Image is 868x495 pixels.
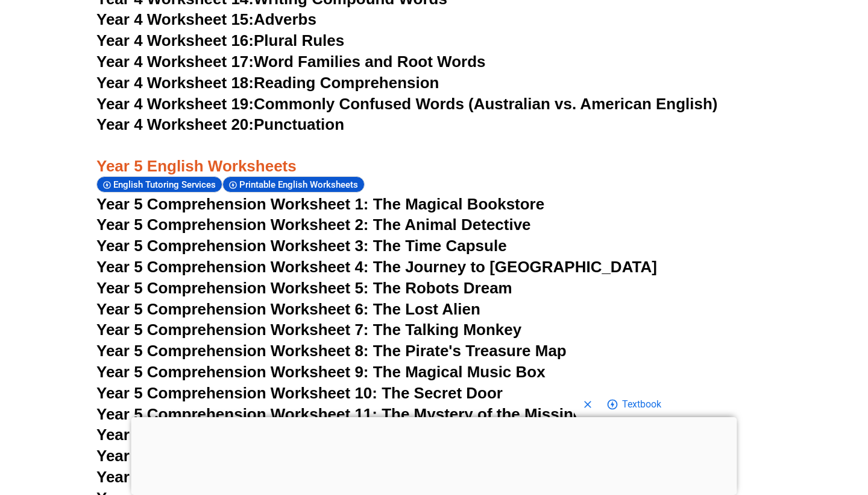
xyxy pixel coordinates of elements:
[113,179,219,190] span: English Tutoring Services
[96,447,528,465] a: Year 5 Comprehension Worksheet 13: The Magical Amulet
[96,74,254,92] span: Year 4 Worksheet 18:
[96,95,718,113] a: Year 4 Worksheet 19:Commonly Confused Words (Australian vs. American English)
[96,321,521,339] a: Year 5 Comprehension Worksheet 7: The Talking Monkey
[661,359,868,495] iframe: Chat Widget
[96,342,567,360] a: Year 5 Comprehension Worksheet 8: The Pirate's Treasure Map
[96,258,657,276] a: Year 5 Comprehension Worksheet 4: The Journey to [GEOGRAPHIC_DATA]
[96,10,254,28] span: Year 4 Worksheet 15:
[96,53,254,71] span: Year 4 Worksheet 17:
[96,176,222,193] div: English Tutoring Services
[96,115,254,133] span: Year 4 Worksheet 20:
[96,31,254,49] span: Year 4 Worksheet 16:
[96,74,439,92] a: Year 4 Worksheet 18:Reading Comprehension
[96,10,316,28] a: Year 4 Worksheet 15:Adverbs
[96,426,546,444] a: Year 5 Comprehension Worksheet 12: The Animal Sanctuary
[96,300,480,318] a: Year 5 Comprehension Worksheet 6: The Lost Alien
[131,417,737,492] iframe: Advertisement
[96,216,531,234] a: Year 5 Comprehension Worksheet 2: The Animal Detective
[222,176,365,193] div: Printable English Worksheets
[96,31,344,49] a: Year 4 Worksheet 16:Plural Rules
[96,95,254,113] span: Year 4 Worksheet 19:
[96,384,503,402] a: Year 5 Comprehension Worksheet 10: The Secret Door
[96,279,512,297] a: Year 5 Comprehension Worksheet 5: The Robots Dream
[582,398,594,410] svg: Close shopping anchor
[96,468,564,486] a: Year 5 Comprehension Worksheet 14: The Talking Water Bottle
[96,115,344,133] a: Year 4 Worksheet 20:Punctuation
[96,136,772,177] h3: Year 5 English Worksheets
[239,179,362,190] span: Printable English Worksheets
[622,391,661,415] span: Go to shopping options for Textbook
[96,53,485,71] a: Year 4 Worksheet 17:Word Families and Root Words
[96,237,507,255] a: Year 5 Comprehension Worksheet 3: The Time Capsule
[96,195,544,213] a: Year 5 Comprehension Worksheet 1: The Magical Bookstore
[96,363,546,381] a: Year 5 Comprehension Worksheet 9: The Magical Music Box
[96,405,626,423] a: Year 5 Comprehension Worksheet 11: The Mystery of the Missing Book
